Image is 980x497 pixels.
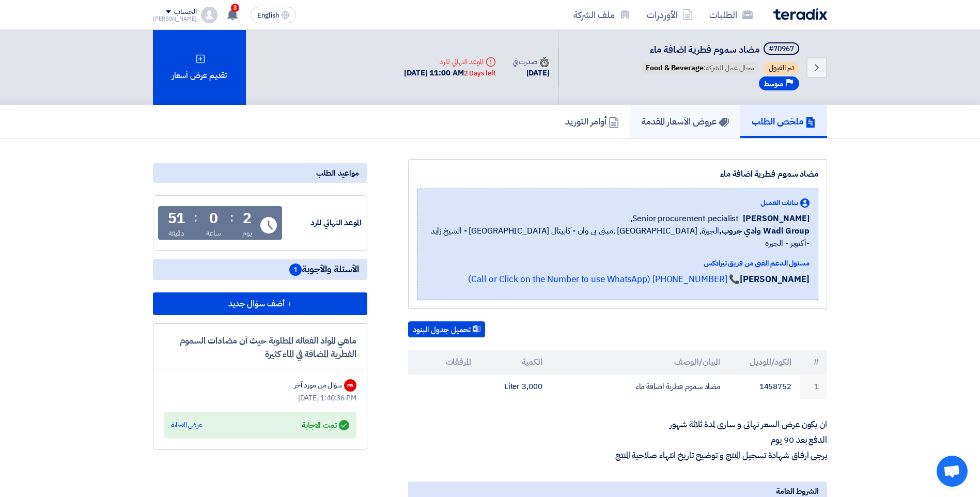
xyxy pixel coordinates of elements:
p: الدفع بعد 90 يوم [408,435,827,445]
img: profile_test.png [201,7,217,23]
span: 3 [231,4,239,12]
span: الأسئلة والأجوبة [289,263,359,276]
a: ملخص الطلب [740,105,827,138]
th: الكمية [479,350,551,375]
span: تم القبول [764,62,799,74]
div: 2 [243,211,252,226]
div: 51 [168,211,185,226]
a: Open chat [937,456,968,487]
div: [DATE] [512,67,550,79]
h5: عروض الأسعار المقدمة [642,115,729,127]
div: تمت الاجابة [302,418,349,432]
span: Food & Beverage [646,63,704,73]
span: مضاد سموم فطرية اضافة ماء [650,42,759,56]
div: سؤال من مورد آخر [294,380,342,391]
button: English [251,7,296,23]
div: مسئول الدعم الفني من فريق تيرادكس [426,258,810,269]
div: [PERSON_NAME] [153,16,197,22]
div: الموعد النهائي للرد [284,217,362,229]
a: 📞 [PHONE_NUMBER] (Call or Click on the Number to use WhatsApp) [468,273,740,286]
span: الشروط العامة [776,486,819,497]
div: صدرت في [512,56,550,67]
h5: أوامر التوريد [565,115,619,127]
button: + أضف سؤال جديد [153,292,367,315]
th: # [800,350,827,375]
b: Wadi Group وادي جروب, [719,225,810,237]
div: [DATE] 11:00 AM [404,67,495,79]
div: MA [344,379,356,392]
img: Teradix logo [773,8,827,20]
div: ماهي المواد الفعاله المطلوبة حيث أن مضادات السموم الفطرية المضافة في الماء كثيرة [164,334,356,361]
p: ان يكون عرض السعر نهائى و سارى لمدة ثلاثة شهور [408,420,827,430]
a: الطلبات [701,3,761,27]
div: [DATE] 1:40:36 PM [164,393,356,403]
a: الأوردرات [639,3,701,27]
td: 1458752 [728,375,800,399]
td: 1 [800,375,827,399]
th: البيان/الوصف [551,350,729,375]
div: ساعة [206,228,221,239]
div: تقديم عرض أسعار [153,30,246,105]
div: 0 [209,211,218,226]
div: الحساب [174,8,196,17]
th: المرفقات [408,350,479,375]
a: ملف الشركة [565,3,639,27]
span: الجيزة, [GEOGRAPHIC_DATA] ,مبنى بى وان - كابيتال [GEOGRAPHIC_DATA] - الشيخ زايد -أكتوبر - الجيزه [426,225,810,250]
span: متوسط [764,79,783,89]
td: مضاد سموم فطرية اضافة ماء [551,375,729,399]
span: مجال عمل الشركة: [641,62,759,74]
a: عروض الأسعار المقدمة [630,105,740,138]
div: #70967 [769,45,794,53]
h5: ملخص الطلب [752,115,816,127]
a: أوامر التوريد [554,105,630,138]
span: English [257,12,279,19]
h5: مضاد سموم فطرية اضافة ماء [639,42,801,57]
div: : [230,208,234,227]
div: : [194,208,197,227]
button: تحميل جدول البنود [408,321,485,338]
div: يوم [242,228,252,239]
strong: [PERSON_NAME] [740,273,810,286]
span: بيانات العميل [760,197,798,208]
div: مضاد سموم فطرية اضافة ماء [417,168,818,180]
div: الموعد النهائي للرد [404,56,495,67]
span: Senior procurement pecialist, [630,212,739,225]
td: 3,000 Liter [479,375,551,399]
div: مواعيد الطلب [153,163,367,183]
p: يرجى ارفاق شهادة تسجيل المنتج و توضيح تاريخ انتهاء صلاحية المنتج [408,451,827,461]
div: عرض الاجابة [171,420,203,430]
span: [PERSON_NAME] [743,212,810,225]
div: دقيقة [168,228,184,239]
th: الكود/الموديل [728,350,800,375]
div: 2 Days left [464,68,496,79]
span: 1 [289,263,302,276]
